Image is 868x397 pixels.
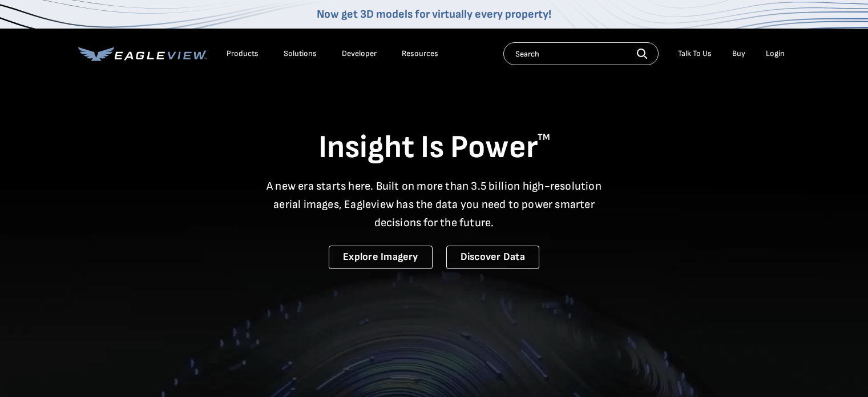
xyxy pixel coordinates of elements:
a: Now get 3D models for virtually every property! [317,7,551,21]
div: Login [766,49,785,59]
a: Discover Data [446,246,539,269]
div: Resources [402,49,438,59]
div: Talk To Us [678,49,712,59]
a: Buy [732,49,745,59]
input: Search [503,42,659,65]
div: Products [227,49,259,59]
h1: Insight Is Power [78,128,790,168]
div: Solutions [284,49,317,59]
p: A new era starts here. Built on more than 3.5 billion high-resolution aerial images, Eagleview ha... [260,177,609,232]
a: Developer [342,49,377,59]
sup: TM [538,132,550,143]
a: Explore Imagery [329,246,433,269]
